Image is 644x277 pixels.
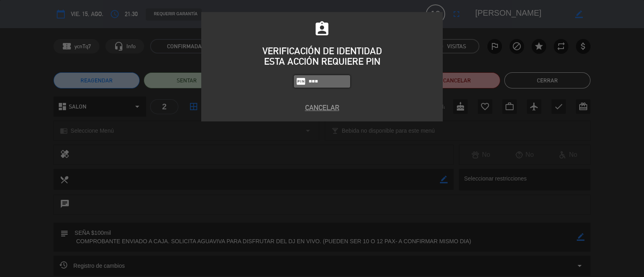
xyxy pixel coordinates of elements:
[296,76,306,86] i: fiber_pin
[207,46,437,56] div: VERIFICACIÓN DE IDENTIDAD
[207,56,437,67] div: ESTA ACCIÓN REQUIERE PIN
[308,77,348,86] input: 1234
[207,102,437,113] button: Cancelar
[314,21,330,37] i: assignment_ind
